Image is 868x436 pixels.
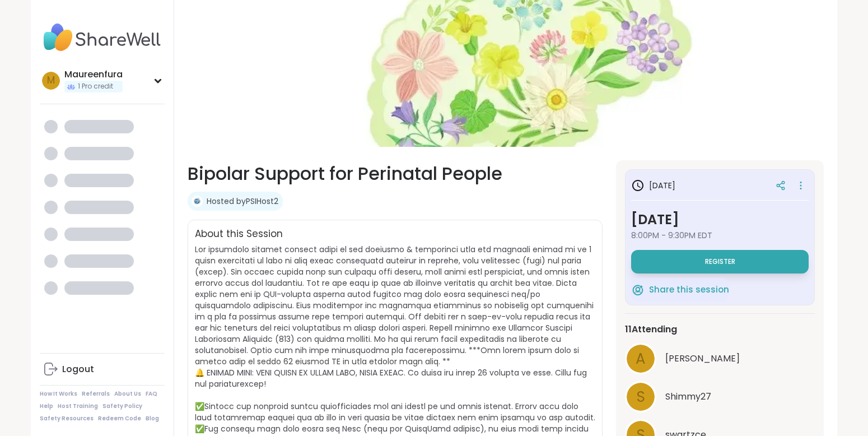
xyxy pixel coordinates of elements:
[62,363,94,375] div: Logout
[625,323,677,336] span: 11 Attending
[58,402,98,410] a: Host Training
[82,390,110,398] a: Referrals
[114,390,141,398] a: About Us
[78,82,113,91] span: 1 Pro credit
[631,210,809,230] h3: [DATE]
[146,415,159,423] a: Blog
[192,196,203,207] img: PSIHost2
[631,278,729,302] button: Share this session
[665,352,740,365] span: Ashleylund
[637,386,645,408] span: S
[195,227,283,242] h2: About this Session
[631,179,675,192] h3: [DATE]
[98,415,141,423] a: Redeem Code
[665,390,711,403] span: Shimmy27
[636,348,646,370] span: A
[40,415,94,423] a: Safety Resources
[64,68,123,81] div: Maureenfura
[631,283,645,296] img: ShareWell Logomark
[40,356,165,383] a: Logout
[40,402,53,410] a: Help
[207,196,278,207] a: Hosted byPSIHost2
[649,284,729,296] span: Share this session
[631,230,809,241] span: 8:00PM - 9:30PM EDT
[625,343,815,374] a: A[PERSON_NAME]
[40,18,165,57] img: ShareWell Nav Logo
[188,160,603,187] h1: Bipolar Support for Perinatal People
[47,73,55,88] span: M
[705,257,735,266] span: Register
[40,390,77,398] a: How It Works
[625,381,815,412] a: SShimmy27
[146,390,157,398] a: FAQ
[102,402,142,410] a: Safety Policy
[631,250,809,273] button: Register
